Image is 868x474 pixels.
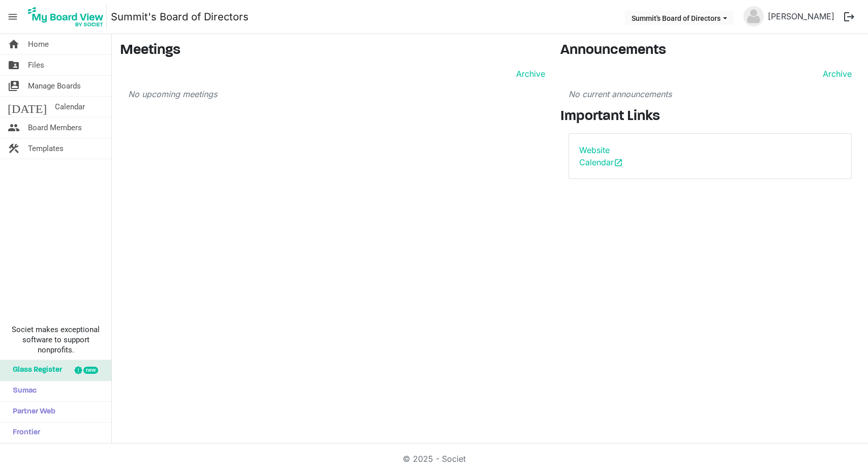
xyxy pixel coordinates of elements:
[5,324,107,355] span: Societ makes exceptional software to support nonprofits.
[579,145,610,155] a: Website
[8,55,20,75] span: folder_shared
[839,6,860,27] button: logout
[560,42,860,60] h3: Announcements
[8,402,55,422] span: Partner Web
[28,117,82,138] span: Board Members
[8,423,40,443] span: Frontier
[819,68,852,80] a: Archive
[8,138,20,159] span: construction
[8,34,20,54] span: home
[25,4,107,29] img: My Board View Logo
[579,157,623,167] a: Calendaropen_in_new
[28,34,49,54] span: Home
[28,55,44,75] span: Files
[83,367,98,374] div: new
[55,97,85,117] span: Calendar
[28,138,64,159] span: Templates
[614,158,623,167] span: open_in_new
[8,76,20,96] span: switch_account
[120,42,545,60] h3: Meetings
[8,360,62,380] span: Glass Register
[111,7,249,27] a: Summit's Board of Directors
[28,76,81,96] span: Manage Boards
[512,68,545,80] a: Archive
[3,7,22,26] span: menu
[25,4,111,29] a: My Board View Logo
[560,108,860,126] h3: Important Links
[8,381,37,401] span: Sumac
[403,454,466,464] a: © 2025 - Societ
[8,117,20,138] span: people
[8,97,47,117] span: [DATE]
[128,88,545,100] p: No upcoming meetings
[743,6,764,26] img: no-profile-picture.svg
[625,11,734,25] button: Summit's Board of Directors dropdownbutton
[764,6,839,26] a: [PERSON_NAME]
[568,88,852,100] p: No current announcements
